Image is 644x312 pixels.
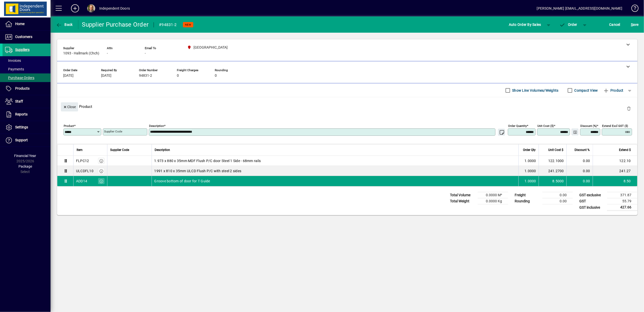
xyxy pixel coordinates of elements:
[577,204,607,211] td: GST inclusive
[63,74,74,78] span: [DATE]
[508,124,527,128] mat-label: Order Quantity
[215,74,217,78] span: 0
[82,21,149,29] div: Supplier Purchase Order
[63,103,76,111] span: Close
[447,198,478,204] td: Total Weight
[154,179,210,184] span: Groove bottom of door for T Guide
[15,99,23,103] span: Staff
[575,147,590,153] span: Discount %
[478,198,508,204] td: 0.0000 Kg
[107,51,108,55] span: -
[509,21,541,29] span: Auto Order By Sales
[5,76,34,80] span: Purchase Orders
[607,198,637,204] td: 55.79
[104,130,122,133] mat-label: Supplier Code
[3,65,51,73] a: Payments
[15,22,25,26] span: Home
[542,192,573,198] td: 0.00
[601,86,626,95] button: Product
[580,124,597,128] mat-label: Discount (%)
[631,23,633,27] span: S
[15,86,30,90] span: Products
[566,166,593,176] td: 0.00
[619,147,631,153] span: Extend $
[518,156,539,166] td: 1.0000
[3,134,51,147] a: Support
[537,4,623,12] div: [PERSON_NAME] [EMAIL_ADDRESS][DOMAIN_NAME]
[557,20,580,29] button: Order
[15,112,28,116] span: Reports
[55,20,74,29] button: Back
[548,147,563,153] span: Unit Cost $
[593,156,637,166] td: 122.10
[15,125,28,129] span: Settings
[76,179,87,184] div: ADD14
[3,121,51,134] a: Settings
[3,31,51,43] a: Customers
[537,124,554,128] mat-label: Unit Cost ($)
[76,168,93,173] div: ULCDFL10
[56,23,73,27] span: Back
[3,95,51,108] a: Staff
[623,102,635,114] button: Delete
[18,164,32,168] span: Package
[609,21,621,29] span: Cancel
[77,147,83,153] span: Item
[630,20,640,29] button: Save
[566,156,593,166] td: 0.00
[154,168,242,173] span: 1991 x 810 x 35mm ULCD Flush P/C with steel 2 sides
[577,192,607,198] td: GST exclusive
[159,21,177,29] div: #94831-2
[3,56,51,65] a: Invoices
[608,20,622,29] button: Cancel
[566,176,593,186] td: 0.00
[145,51,146,55] span: -
[149,124,164,128] mat-label: Description
[623,106,635,111] app-page-header-button: Delete
[539,176,566,186] td: 8.5000
[3,73,51,82] a: Purchase Orders
[478,192,508,198] td: 0.0000 M³
[511,88,559,93] label: Show Line Volumes/Weights
[154,158,261,163] span: 1.973 x 880 x 35mm MDF Flush P/C door Steel 1 Side - 68mm rails
[5,67,24,71] span: Payments
[15,138,28,142] span: Support
[51,20,78,29] app-page-header-button: Back
[5,58,21,63] span: Invoices
[101,74,111,78] span: [DATE]
[61,102,78,111] button: Close
[602,124,628,128] mat-label: Extend excl GST ($)
[607,204,637,211] td: 427.66
[14,154,36,158] span: Financial Year
[15,35,32,39] span: Customers
[593,166,637,176] td: 241.27
[607,192,637,198] td: 371.87
[64,124,74,128] mat-label: Product
[447,192,478,198] td: Total Volume
[512,192,542,198] td: Freight
[628,1,638,17] a: Knowledge Base
[577,198,607,204] td: GST
[139,74,152,78] span: 94831-2
[155,147,170,153] span: Description
[3,108,51,121] a: Reports
[631,21,639,29] span: ave
[518,176,539,186] td: 1.0000
[63,51,99,55] span: 1093 - Hallmark (Chch)
[67,4,83,13] button: Add
[593,176,637,186] td: 8.50
[110,147,129,153] span: Supplier Code
[57,97,637,116] div: Product
[574,88,598,93] label: Compact View
[3,18,51,30] a: Home
[60,104,79,109] app-page-header-button: Close
[15,48,30,52] span: Suppliers
[506,20,544,29] button: Auto Order By Sales
[76,158,89,163] div: FLPC12
[518,166,539,176] td: 1.0000
[185,23,191,26] span: NEW
[571,128,579,135] button: Change Price Levels
[539,166,566,176] td: 241.2700
[539,156,566,166] td: 122.1000
[523,147,536,153] span: Order Qty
